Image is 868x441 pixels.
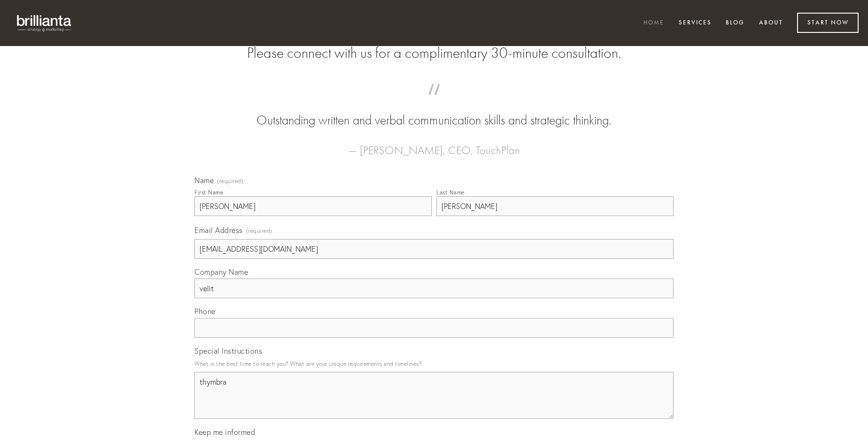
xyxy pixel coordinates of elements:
[753,15,789,31] a: About
[194,176,214,185] span: Name
[194,307,216,316] span: Phone
[194,225,243,235] span: Email Address
[194,427,255,437] span: Keep me informed
[436,189,465,196] div: Last Name
[194,372,674,419] textarea: thymbra
[209,93,659,130] blockquote: Outstanding written and verbal communication skills and strategic thinking.
[673,15,718,31] a: Services
[246,224,272,237] span: (required)
[194,267,248,277] span: Company Name
[209,130,659,160] figcaption: — [PERSON_NAME], CEO, TouchPlan
[9,9,80,37] img: brillianta - research, strategy, marketing
[209,93,659,111] span: “
[720,15,751,31] a: Blog
[217,178,243,184] span: (required)
[194,346,262,356] span: Special Instructions
[637,15,670,31] a: Home
[797,13,859,33] a: Start Now
[194,44,674,62] h2: Please connect with us for a complimentary 30-minute consultation.
[194,357,674,370] p: What is the best time to reach you? What are your unique requirements and timelines?
[194,189,223,196] div: First Name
